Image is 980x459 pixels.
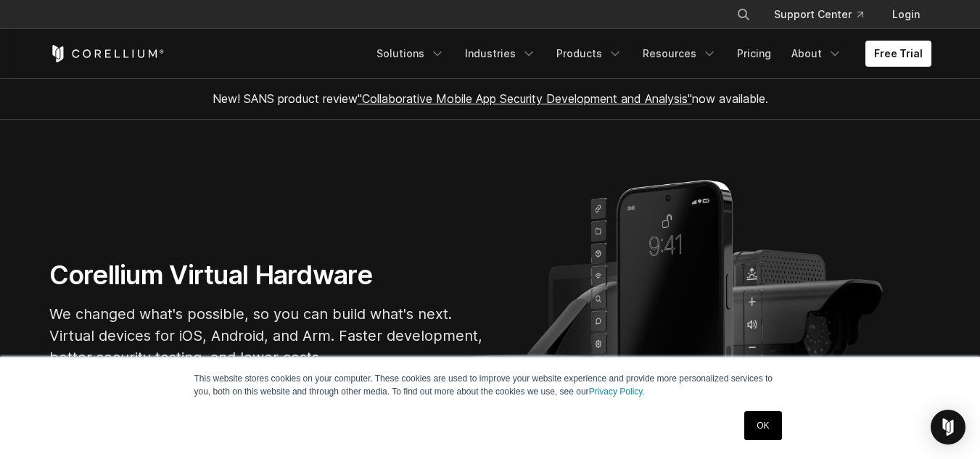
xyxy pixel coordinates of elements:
[719,1,931,28] div: Navigation Menu
[548,41,631,67] a: Products
[456,41,545,67] a: Industries
[49,45,165,62] a: Corellium Home
[213,91,768,106] span: New! SANS product review now available.
[730,1,757,28] button: Search
[931,410,965,444] div: Open Intercom Messenger
[783,41,851,67] a: About
[589,386,645,397] a: Privacy Policy.
[194,372,786,398] p: This website stores cookies on your computer. These cookies are used to improve your website expe...
[865,41,931,67] a: Free Trial
[634,41,725,67] a: Resources
[358,91,692,106] a: "Collaborative Mobile App Security Development and Analysis"
[762,1,875,28] a: Support Center
[368,41,931,67] div: Navigation Menu
[744,411,781,440] a: OK
[49,259,485,291] h1: Corellium Virtual Hardware
[728,41,780,67] a: Pricing
[49,303,485,368] p: We changed what's possible, so you can build what's next. Virtual devices for iOS, Android, and A...
[881,1,931,28] a: Login
[368,41,453,67] a: Solutions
